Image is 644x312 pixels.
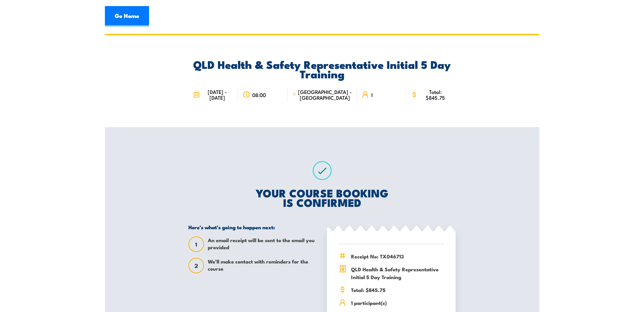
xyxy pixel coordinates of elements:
span: Total: $845.75 [351,286,444,294]
span: 08:00 [252,92,266,98]
span: Receipt No: TX046713 [351,252,444,260]
h2: YOUR COURSE BOOKING IS CONFIRMED [188,188,456,207]
span: 1 [371,92,373,98]
h5: Here’s what’s going to happen next: [188,224,317,230]
span: An email receipt will be sent to the email you provided [208,236,317,252]
span: 2 [189,262,203,269]
a: Go Home [105,6,149,26]
span: 1 [189,241,203,248]
span: [GEOGRAPHIC_DATA] - [GEOGRAPHIC_DATA] [298,89,352,100]
span: We’ll make contact with reminders for the course [208,258,317,273]
span: Total: $845.75 [420,89,451,100]
span: 1 participant(s) [351,299,444,307]
h2: QLD Health & Safety Representative Initial 5 Day Training [188,59,456,78]
span: [DATE] - [DATE] [202,89,233,100]
span: QLD Health & Safety Representative Initial 5 Day Training [351,265,444,281]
